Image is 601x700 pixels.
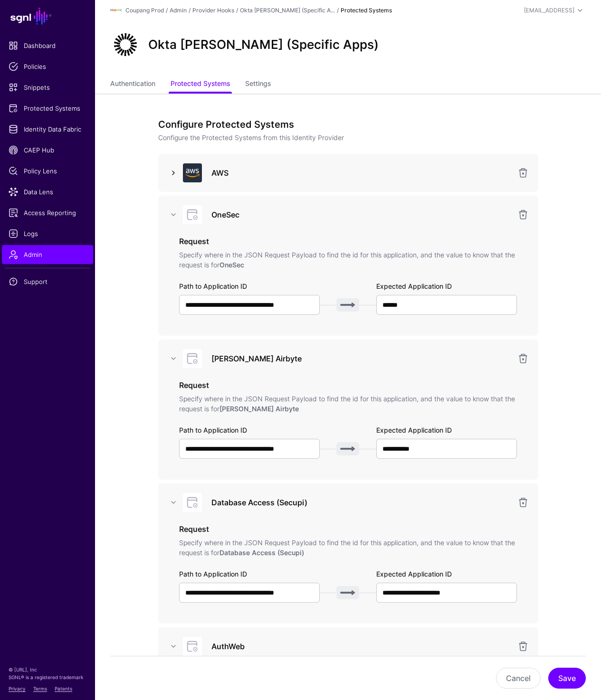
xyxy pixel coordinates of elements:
[2,203,93,222] a: Access Reporting
[2,245,93,264] a: Admin
[179,425,247,435] label: Path to Application ID
[211,353,512,364] h3: [PERSON_NAME] Airbyte
[2,99,93,118] a: Protected Systems
[2,161,93,180] a: Policy Lens
[341,7,392,14] strong: Protected Systems
[376,281,452,291] label: Expected Application ID
[170,7,187,14] a: Admin
[335,6,341,15] div: /
[211,497,512,508] h3: Database Access (Secupi)
[376,425,452,435] label: Expected Application ID
[245,76,271,94] a: Settings
[211,641,512,652] h3: AuthWeb
[496,668,541,689] button: Cancel
[2,141,93,160] a: CAEP Hub
[179,538,517,558] p: Specify where in the JSON Request Payload to find the id for this application, and the value to k...
[9,83,86,92] span: Snippets
[211,209,512,220] h3: OneSec
[240,7,335,14] a: Okta [PERSON_NAME] (Specific A...
[183,163,202,182] img: svg+xml;base64,PHN2ZyB3aWR0aD0iNjQiIGhlaWdodD0iNjQiIHZpZXdCb3g9IjAgMCA2NCA2NCIgZmlsbD0ibm9uZSIgeG...
[9,686,26,691] a: Privacy
[179,250,517,270] p: Specify where in the JSON Request Payload to find the id for this application, and the value to k...
[548,668,586,689] button: Save
[171,76,230,94] a: Protected Systems
[179,281,247,291] label: Path to Application ID
[125,7,164,14] a: Coupang Prod
[164,6,170,15] div: /
[110,5,122,16] img: svg+xml;base64,PHN2ZyBpZD0iTG9nbyIgeG1sbnM9Imh0dHA6Ly93d3cudzMub3JnLzIwMDAvc3ZnIiB3aWR0aD0iMTIxLj...
[9,41,86,50] span: Dashboard
[110,76,155,94] a: Authentication
[9,104,86,113] span: Protected Systems
[9,145,86,155] span: CAEP Hub
[33,686,47,691] a: Terms
[179,236,517,247] h3: Request
[2,78,93,97] a: Snippets
[234,6,240,15] div: /
[9,166,86,176] span: Policy Lens
[2,36,93,55] a: Dashboard
[9,124,86,134] span: Identity Data Fabric
[148,37,379,52] h2: Okta [PERSON_NAME] (Specific Apps)
[158,119,538,130] h3: Configure Protected Systems
[9,187,86,197] span: Data Lens
[219,405,299,413] strong: [PERSON_NAME] Airbyte
[9,208,86,218] span: Access Reporting
[2,224,93,243] a: Logs
[158,132,538,142] p: Configure the Protected Systems from this Identity Provider
[9,229,86,238] span: Logs
[192,7,234,14] a: Provider Hooks
[187,6,192,15] div: /
[2,182,93,201] a: Data Lens
[55,686,72,691] a: Patents
[9,666,86,673] p: © [URL], Inc
[219,549,304,557] strong: Database Access (Secupi)
[211,167,512,179] h3: AWS
[9,277,86,286] span: Support
[2,57,93,76] a: Policies
[179,394,517,414] p: Specify where in the JSON Request Payload to find the id for this application, and the value to k...
[9,673,86,681] p: SGNL® is a registered trademark
[179,523,517,535] h3: Request
[376,569,452,579] label: Expected Application ID
[524,6,574,15] div: [EMAIL_ADDRESS]
[9,62,86,71] span: Policies
[219,261,244,269] strong: OneSec
[2,120,93,139] a: Identity Data Fabric
[9,250,86,259] span: Admin
[110,29,141,60] img: svg+xml;base64,PHN2ZyB3aWR0aD0iNjQiIGhlaWdodD0iNjQiIHZpZXdCb3g9IjAgMCA2NCA2NCIgZmlsbD0ibm9uZSIgeG...
[179,569,247,579] label: Path to Application ID
[179,379,517,391] h3: Request
[6,6,89,27] a: SGNL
